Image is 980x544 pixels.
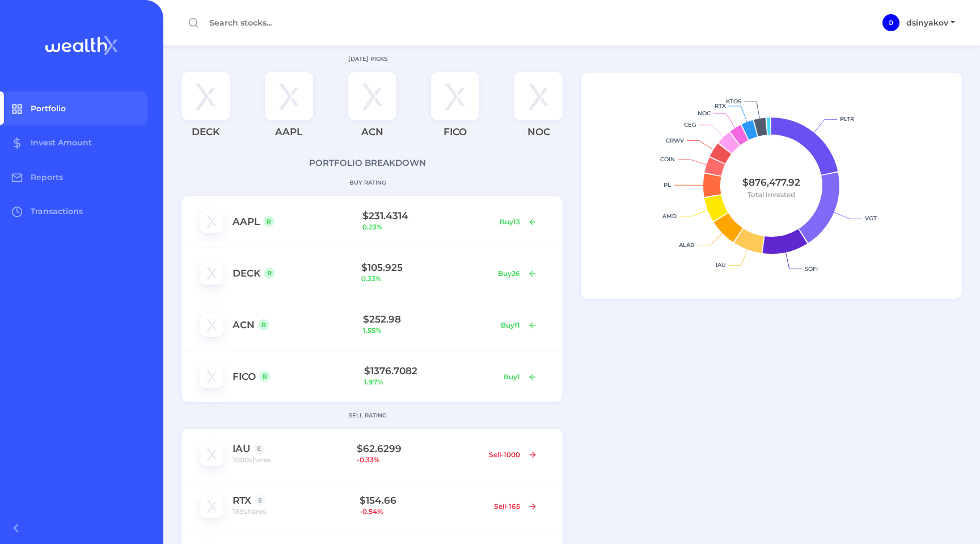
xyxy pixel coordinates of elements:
text: CEG [684,121,696,128]
span: D [889,20,893,26]
p: [DATE] PICKS [163,55,572,63]
span: Reports [31,172,63,182]
a: DECK [233,267,260,279]
tspan: $876,477.92 [742,177,800,188]
text: VGT [864,215,877,222]
button: Sell-1000 [481,446,544,463]
div: E [255,495,266,506]
div: R [263,216,274,227]
p: PORTFOLIO BREAKDOWN [163,157,572,170]
button: dsinyakov [899,14,962,32]
h1: $ 1376.7082 [364,365,496,376]
span: -0.33 % [357,454,481,466]
p: NOC [527,125,550,140]
img: ACN logo [348,72,396,120]
span: -0.54 % [360,506,487,517]
text: RTX [715,102,726,110]
text: CRWV [666,137,685,144]
p: FICO [443,125,467,140]
text: NOC [698,110,711,117]
a: ACN [233,319,255,330]
img: AAPL logo [265,72,313,120]
h1: $ 252.98 [363,313,493,325]
img: AAPL logo [200,210,223,233]
a: DECK logoDECK [181,72,230,148]
text: PL [664,181,671,189]
span: 0.33 % [361,273,490,284]
a: AAPL logoAAPL [265,72,313,148]
button: Buy11 [493,316,544,334]
img: IAU logo [200,442,223,466]
text: AMD [662,212,677,220]
div: E [254,443,265,454]
a: NOC logoNOC [514,72,563,148]
button: Buy13 [492,213,544,231]
a: FICO logoFICO [431,72,479,148]
text: ALAB [678,241,695,249]
a: IAU [233,443,250,454]
img: ACN logo [200,313,223,337]
button: Sell-165 [487,497,544,515]
img: NOC logo [514,72,563,120]
p: ACN [361,125,383,140]
text: COIN [660,156,675,163]
span: Invest Amount [31,137,92,148]
button: Buy26 [491,265,544,282]
span: Transactions [31,206,83,216]
img: DECK logo [181,72,230,120]
span: 1000 shares [233,454,271,466]
a: RTX [233,495,251,506]
span: 1.97 % [364,376,496,388]
input: Search stocks... [181,13,495,33]
a: FICO [233,371,256,382]
p: SELL RATING [163,411,572,420]
text: KTOS [726,98,741,105]
h1: $ 154.66 [360,495,487,506]
img: DECK logo [200,261,223,285]
span: dsinyakov [906,18,948,28]
text: SOFI [805,265,818,273]
span: 1.55 % [363,325,493,336]
span: Portfolio [31,103,66,114]
div: R [258,319,269,330]
h1: $ 62.6299 [357,443,481,454]
span: 165 shares [233,506,266,517]
a: ACN logoACN [348,72,396,148]
text: PLTR [840,115,854,123]
img: FICO logo [431,72,479,120]
img: wealthX [45,36,118,55]
button: Buy1 [496,368,544,386]
div: R [259,371,271,382]
img: FICO logo [200,365,223,388]
h1: $ 231.4314 [362,210,492,221]
span: 0.23 % [362,221,492,233]
p: DECK [192,125,219,140]
div: R [264,267,275,279]
div: dsinyakov [882,14,899,31]
text: IAU [716,261,726,269]
p: AAPL [275,125,302,140]
img: RTX logo [200,494,223,518]
tspan: Total Invested [747,190,795,199]
a: AAPL [233,216,260,227]
h1: $ 105.925 [361,262,490,273]
p: BUY RATING [163,178,572,187]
